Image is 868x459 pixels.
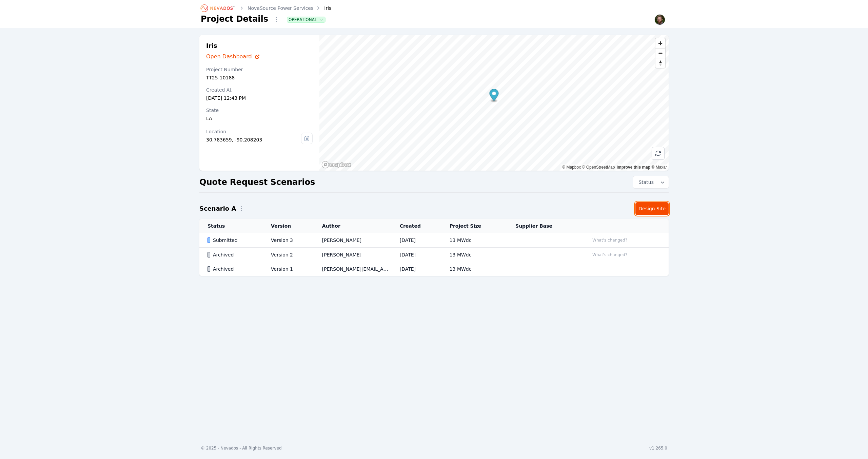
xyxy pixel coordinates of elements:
[441,219,507,233] th: Project Size
[562,165,581,170] a: Mapbox
[199,233,669,248] tr: SubmittedVersion 3[PERSON_NAME][DATE]13 MWdcWhat's changed?
[206,53,313,61] a: Open Dashboard
[206,53,252,61] span: Open Dashboard
[201,445,282,451] div: © 2025 - Nevados - All Rights Reserved
[206,128,301,135] div: Location
[507,219,581,233] th: Supplier Base
[263,248,314,262] td: Version 2
[319,35,669,171] canvas: Map
[489,89,498,103] div: Map marker
[392,233,441,248] td: [DATE]
[582,165,615,170] a: OpenStreetMap
[654,14,665,25] img: Sam Prest
[206,87,313,93] div: Created At
[392,262,441,276] td: [DATE]
[287,17,325,22] button: Operational
[199,204,236,213] h2: Scenario A
[248,5,313,12] a: NovaSource Power Services
[655,48,665,58] button: Zoom out
[199,219,263,233] th: Status
[589,251,630,259] button: What's changed?
[208,251,259,258] div: Archived
[206,95,313,101] div: [DATE] 12:43 PM
[655,58,665,68] button: Reset bearing to north
[314,262,392,276] td: [PERSON_NAME][EMAIL_ADDRESS][PERSON_NAME][DOMAIN_NAME]
[651,165,667,170] a: Maxar
[199,262,669,276] tr: ArchivedVersion 1[PERSON_NAME][EMAIL_ADDRESS][PERSON_NAME][DOMAIN_NAME][DATE]13 MWdc
[635,202,669,215] a: Design Site
[199,248,669,262] tr: ArchivedVersion 2[PERSON_NAME][DATE]13 MWdcWhat's changed?
[206,66,313,73] div: Project Number
[206,115,313,122] div: LA
[208,237,259,244] div: Submitted
[636,179,654,186] span: Status
[655,38,665,48] button: Zoom in
[263,233,314,248] td: Version 3
[655,49,665,58] span: Zoom out
[206,74,313,81] div: TT25-10188
[617,165,650,170] a: Improve this map
[201,3,331,14] nav: Breadcrumb
[263,219,314,233] th: Version
[633,176,669,188] button: Status
[589,236,630,244] button: What's changed?
[441,248,507,262] td: 13 MWdc
[314,219,392,233] th: Author
[201,14,268,24] h1: Project Details
[206,42,313,50] h2: Iris
[392,248,441,262] td: [DATE]
[208,266,259,272] div: Archived
[441,233,507,248] td: 13 MWdc
[199,177,315,188] h2: Quote Request Scenarios
[315,5,331,12] div: Iris
[392,219,441,233] th: Created
[321,161,351,169] a: Mapbox homepage
[314,233,392,248] td: [PERSON_NAME]
[649,445,667,451] div: v1.265.0
[314,248,392,262] td: [PERSON_NAME]
[263,262,314,276] td: Version 1
[206,136,301,143] div: 30.783659, -90.208203
[206,107,313,114] div: State
[441,262,507,276] td: 13 MWdc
